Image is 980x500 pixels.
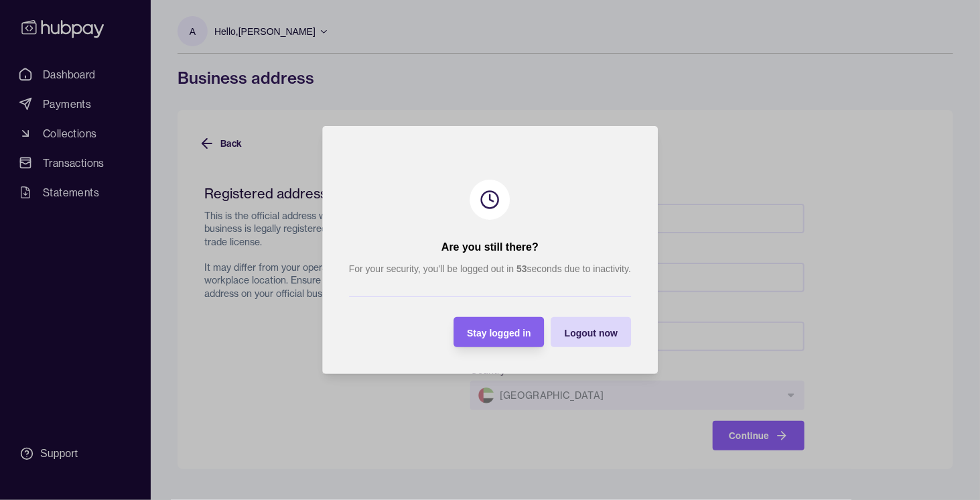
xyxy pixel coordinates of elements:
h2: Are you still there? [441,240,539,255]
span: Logout now [565,328,618,338]
button: Logout now [551,317,631,347]
button: Stay logged in [453,317,545,347]
span: Stay logged in [467,328,531,338]
strong: 53 [516,263,527,274]
p: For your security, you’ll be logged out in seconds due to inactivity. [349,261,631,276]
